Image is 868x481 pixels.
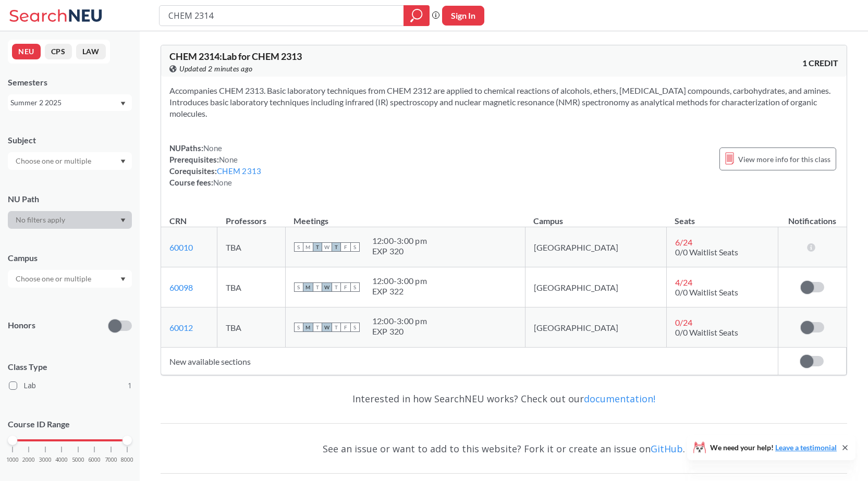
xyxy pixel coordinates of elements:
[55,457,68,463] span: 4000
[76,44,106,59] button: LAW
[179,63,253,75] span: Updated 2 minutes ago
[322,242,332,252] span: W
[9,379,132,392] label: Lab
[675,247,738,257] span: 0/0 Waitlist Seats
[778,205,846,227] th: Notifications
[675,237,692,247] span: 6 / 24
[525,307,666,348] td: [GEOGRAPHIC_DATA]
[22,457,35,463] span: 2000
[88,457,101,463] span: 6000
[525,205,666,227] th: Campus
[322,323,332,332] span: W
[217,166,261,176] a: CHEM 2313
[8,94,132,111] div: Summer 2 2025Dropdown arrow
[322,282,332,292] span: W
[332,323,341,332] span: T
[120,218,126,223] svg: Dropdown arrow
[525,227,666,267] td: [GEOGRAPHIC_DATA]
[675,327,738,337] span: 0/0 Waitlist Seats
[10,155,98,167] input: Choose one or multiple
[217,205,286,227] th: Professors
[203,143,222,153] span: None
[128,380,132,391] span: 1
[651,442,683,455] a: GitHub
[8,252,132,264] div: Campus
[8,418,132,430] p: Course ID Range
[8,193,132,205] div: NU Path
[213,178,232,187] span: None
[372,286,427,297] div: EXP 322
[169,215,187,227] div: CRN
[8,361,132,373] span: Class Type
[372,246,427,256] div: EXP 320
[294,282,303,292] span: S
[666,205,778,227] th: Seats
[219,155,238,164] span: None
[161,384,847,414] div: Interested in how SearchNEU works? Check out our
[372,236,427,246] div: 12:00 - 3:00 pm
[372,326,427,337] div: EXP 320
[350,323,360,332] span: S
[167,7,396,24] input: Class, professor, course number, "phrase"
[169,51,302,62] span: CHEM 2314 : Lab for CHEM 2313
[738,153,830,166] span: View more info for this class
[169,85,838,119] section: Accompanies CHEM 2313. Basic laboratory techniques from CHEM 2312 are applied to chemical reactio...
[372,316,427,326] div: 12:00 - 3:00 pm
[121,457,133,463] span: 8000
[161,434,847,464] div: See an issue or want to add to this website? Fork it or create an issue on .
[10,273,98,285] input: Choose one or multiple
[8,319,35,331] p: Honors
[775,443,837,452] a: Leave a testimonial
[120,102,126,106] svg: Dropdown arrow
[372,276,427,286] div: 12:00 - 3:00 pm
[710,444,837,451] span: We need your help!
[8,152,132,170] div: Dropdown arrow
[8,77,132,88] div: Semesters
[675,317,692,327] span: 0 / 24
[217,307,286,348] td: TBA
[120,159,126,164] svg: Dropdown arrow
[169,323,193,332] a: 60012
[341,242,350,252] span: F
[8,134,132,146] div: Subject
[105,457,117,463] span: 7000
[10,97,119,108] div: Summer 2 2025
[675,277,692,287] span: 4 / 24
[217,227,286,267] td: TBA
[303,282,313,292] span: M
[8,211,132,229] div: Dropdown arrow
[313,242,322,252] span: T
[332,282,341,292] span: T
[120,277,126,281] svg: Dropdown arrow
[332,242,341,252] span: T
[285,205,525,227] th: Meetings
[303,242,313,252] span: M
[169,242,193,252] a: 60010
[12,44,41,59] button: NEU
[72,457,84,463] span: 5000
[303,323,313,332] span: M
[169,282,193,292] a: 60098
[39,457,52,463] span: 3000
[161,348,778,375] td: New available sections
[350,242,360,252] span: S
[802,57,838,69] span: 1 CREDIT
[217,267,286,307] td: TBA
[45,44,72,59] button: CPS
[584,392,655,405] a: documentation!
[313,323,322,332] span: T
[8,270,132,288] div: Dropdown arrow
[525,267,666,307] td: [GEOGRAPHIC_DATA]
[313,282,322,292] span: T
[341,323,350,332] span: F
[350,282,360,292] span: S
[404,5,430,26] div: magnifying glass
[6,457,19,463] span: 1000
[442,6,484,26] button: Sign In
[294,242,303,252] span: S
[341,282,350,292] span: F
[410,8,423,23] svg: magnifying glass
[294,323,303,332] span: S
[675,287,738,297] span: 0/0 Waitlist Seats
[169,142,261,188] div: NUPaths: Prerequisites: Corequisites: Course fees:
